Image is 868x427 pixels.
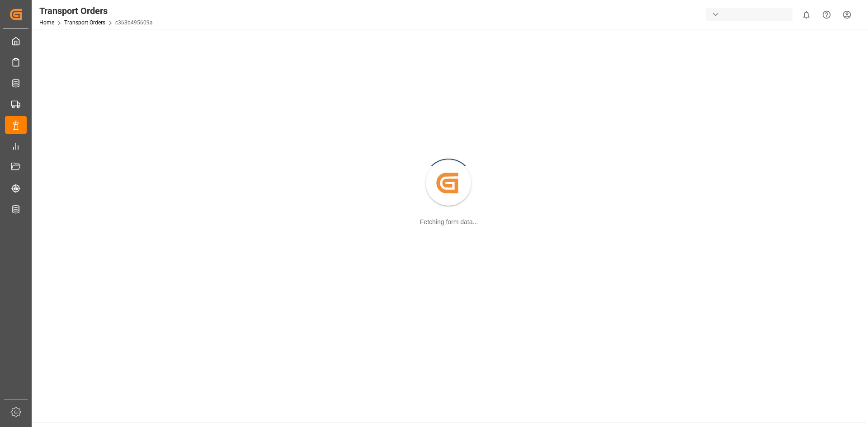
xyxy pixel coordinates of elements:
a: Home [39,19,54,26]
a: Transport Orders [64,19,105,26]
div: Fetching form data... [420,217,478,227]
button: show 0 new notifications [796,5,816,25]
div: Transport Orders [39,4,153,18]
button: Help Center [816,5,837,25]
